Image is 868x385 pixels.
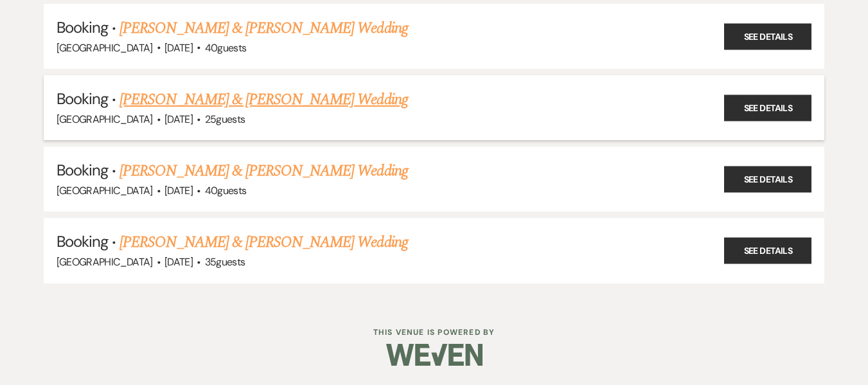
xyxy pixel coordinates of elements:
[57,255,153,269] span: [GEOGRAPHIC_DATA]
[57,17,108,37] span: Booking
[724,166,811,192] a: See Details
[164,112,193,126] span: [DATE]
[57,112,153,126] span: [GEOGRAPHIC_DATA]
[57,41,153,55] span: [GEOGRAPHIC_DATA]
[120,88,407,111] a: [PERSON_NAME] & [PERSON_NAME] Wedding
[164,41,193,55] span: [DATE]
[205,184,247,197] span: 40 guests
[120,231,407,254] a: [PERSON_NAME] & [PERSON_NAME] Wedding
[205,255,245,269] span: 35 guests
[724,238,811,264] a: See Details
[57,184,153,197] span: [GEOGRAPHIC_DATA]
[120,159,407,183] a: [PERSON_NAME] & [PERSON_NAME] Wedding
[724,94,811,121] a: See Details
[57,160,108,180] span: Booking
[57,231,108,251] span: Booking
[164,255,193,269] span: [DATE]
[57,89,108,109] span: Booking
[386,332,483,377] img: Weven Logo
[120,17,407,40] a: [PERSON_NAME] & [PERSON_NAME] Wedding
[724,23,811,49] a: See Details
[205,112,245,126] span: 25 guests
[164,184,193,197] span: [DATE]
[205,41,247,55] span: 40 guests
